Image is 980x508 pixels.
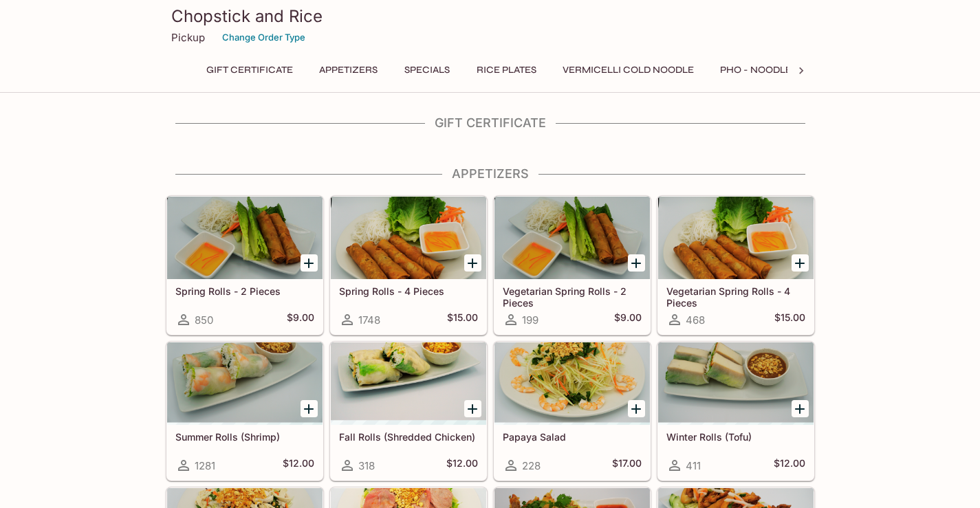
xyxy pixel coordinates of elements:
button: Add Summer Rolls (Shrimp) [301,400,318,417]
span: 1748 [358,313,380,327]
span: 199 [522,313,538,327]
a: Spring Rolls - 2 Pieces850$9.00 [166,196,323,335]
div: Vegetarian Spring Rolls - 4 Pieces [658,197,814,279]
a: Winter Rolls (Tofu)411$12.00 [657,342,814,481]
h5: $17.00 [612,457,642,474]
span: 1281 [195,459,215,472]
div: Fall Rolls (Shredded Chicken) [331,342,486,425]
button: Appetizers [312,60,385,80]
h5: Spring Rolls - 2 Pieces [175,285,314,297]
h5: $12.00 [446,457,478,474]
button: Vermicelli Cold Noodle [555,60,701,80]
h4: Gift Certificate [166,115,815,131]
button: Pho - Noodle Soup [712,60,828,80]
h5: Winter Rolls (Tofu) [666,431,805,443]
a: Vegetarian Spring Rolls - 4 Pieces468$15.00 [657,196,814,335]
h5: $9.00 [614,311,642,328]
div: Spring Rolls - 4 Pieces [331,197,486,279]
div: Winter Rolls (Tofu) [658,342,814,425]
div: Summer Rolls (Shrimp) [167,342,323,425]
h3: Chopstick and Rice [171,5,809,27]
h5: Summer Rolls (Shrimp) [175,431,314,443]
h5: $12.00 [774,457,805,474]
button: Add Spring Rolls - 4 Pieces [464,254,481,272]
span: 228 [522,459,541,472]
h5: Vegetarian Spring Rolls - 4 Pieces [666,285,805,308]
a: Fall Rolls (Shredded Chicken)318$12.00 [330,342,487,481]
div: Papaya Salad [494,342,650,425]
span: 850 [195,313,213,327]
h5: Spring Rolls - 4 Pieces [339,285,478,297]
span: 468 [686,313,705,327]
div: Spring Rolls - 2 Pieces [167,197,323,279]
p: Pickup [171,31,205,44]
button: Add Winter Rolls (Tofu) [792,400,809,417]
h5: Papaya Salad [503,431,642,443]
span: 318 [358,459,375,472]
h4: Appetizers [166,166,815,181]
button: Change Order Type [216,27,312,48]
button: Add Vegetarian Spring Rolls - 2 Pieces [628,254,645,272]
h5: $12.00 [283,457,314,474]
h5: Vegetarian Spring Rolls - 2 Pieces [503,285,642,308]
span: 411 [686,459,701,472]
a: Papaya Salad228$17.00 [494,342,651,481]
h5: Fall Rolls (Shredded Chicken) [339,431,478,443]
button: Gift Certificate [199,60,301,80]
a: Spring Rolls - 4 Pieces1748$15.00 [330,196,487,335]
button: Specials [396,60,458,80]
button: Add Papaya Salad [628,400,645,417]
h5: $9.00 [287,311,314,328]
a: Summer Rolls (Shrimp)1281$12.00 [166,342,323,481]
button: Add Vegetarian Spring Rolls - 4 Pieces [792,254,809,272]
h5: $15.00 [774,311,805,328]
h5: $15.00 [447,311,478,328]
div: Vegetarian Spring Rolls - 2 Pieces [494,197,650,279]
a: Vegetarian Spring Rolls - 2 Pieces199$9.00 [494,196,651,335]
button: Rice Plates [469,60,544,80]
button: Add Spring Rolls - 2 Pieces [301,254,318,272]
button: Add Fall Rolls (Shredded Chicken) [464,400,481,417]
